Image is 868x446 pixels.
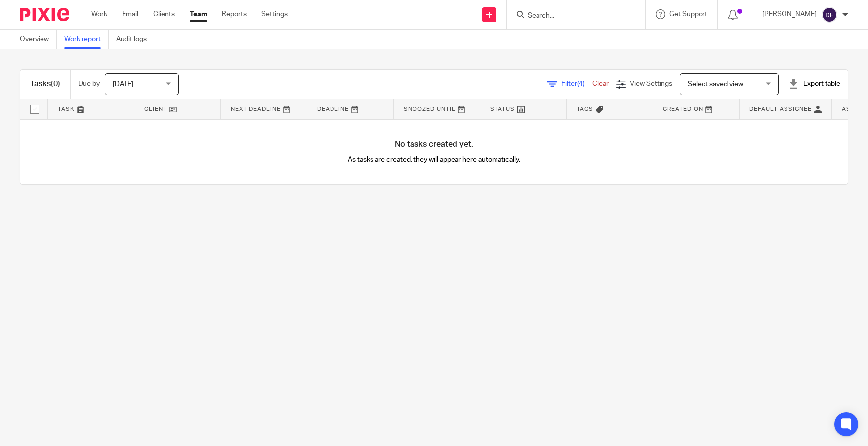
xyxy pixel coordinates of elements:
span: Get Support [669,11,707,18]
p: Due by [78,79,100,89]
h4: No tasks created yet. [20,139,848,150]
span: (0) [51,80,60,88]
a: Reports [222,9,247,19]
span: Select saved view [688,81,743,88]
img: svg%3E [822,7,837,23]
a: Overview [20,30,57,49]
p: [PERSON_NAME] [762,9,817,19]
span: View Settings [630,81,672,87]
img: Pixie [20,8,69,21]
a: Team [190,9,207,19]
a: Audit logs [116,30,154,49]
div: Export table [788,79,840,89]
a: Email [122,9,138,19]
a: Work report [64,30,109,49]
span: Filter [561,81,592,87]
p: As tasks are created, they will appear here automatically. [227,155,641,164]
span: [DATE] [113,81,133,88]
a: Work [91,9,107,19]
a: Clear [592,81,609,87]
span: (4) [577,81,585,87]
h1: Tasks [30,79,60,89]
a: Clients [153,9,175,19]
input: Search [527,12,616,21]
a: Settings [261,9,288,19]
span: Tags [577,106,593,112]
